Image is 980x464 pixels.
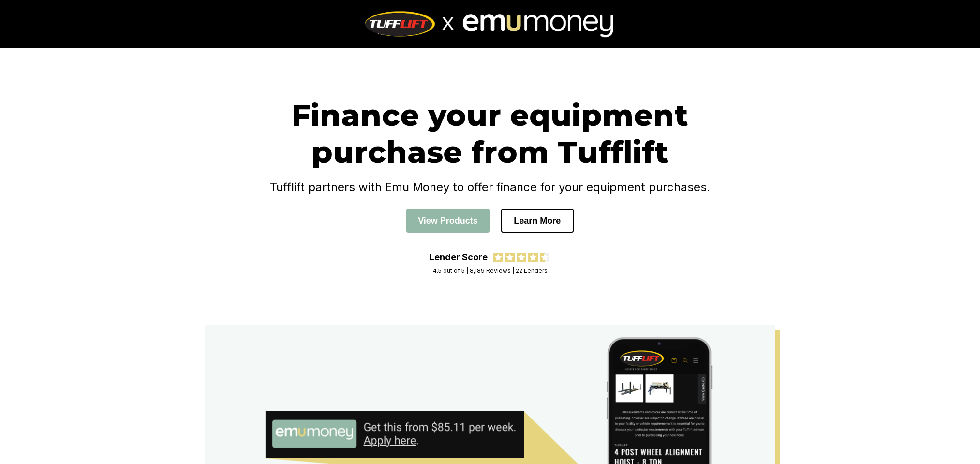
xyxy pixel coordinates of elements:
[406,215,490,225] a: View Products
[219,180,761,194] h4: Tufflift partners with Emu Money to offer finance for your equipment purchases.
[406,209,490,233] button: View Products
[501,215,574,225] a: Learn More
[433,267,548,274] div: 4.5 out of 5 | 8,189 Reviews | 22 Lenders
[517,253,526,262] img: review star
[430,252,488,262] div: Lender Score
[501,209,574,233] button: Learn More
[219,97,761,170] h1: Finance your equipment purchase from Tufflift
[493,253,503,262] img: review star
[505,253,515,262] img: review star
[362,7,619,41] img: Tufflift x Emu Money
[540,253,549,262] img: review star
[528,253,538,262] img: review star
